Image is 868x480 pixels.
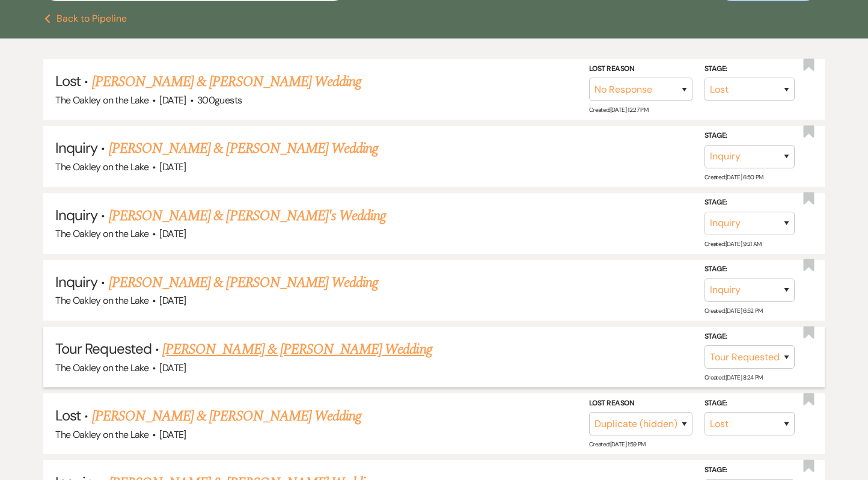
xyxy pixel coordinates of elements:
span: Created: [DATE] 6:52 PM [704,307,763,315]
span: Created: [DATE] 6:50 PM [704,173,763,180]
span: Tour Requested [55,339,151,358]
span: The Oakley on the Lake [55,362,148,374]
span: The Oakley on the Lake [55,428,148,441]
a: [PERSON_NAME] & [PERSON_NAME] Wedding [109,272,378,294]
button: Back to Pipeline [44,14,127,23]
span: Inquiry [55,272,97,291]
label: Stage: [704,263,795,276]
span: Created: [DATE] 12:27 PM [589,106,648,114]
span: [DATE] [159,227,186,240]
span: The Oakley on the Lake [55,227,148,240]
label: Stage: [704,196,795,209]
span: Created: [DATE] 1:59 PM [589,440,646,448]
label: Stage: [704,330,795,343]
a: [PERSON_NAME] & [PERSON_NAME] Wedding [109,138,378,159]
label: Lost Reason [589,63,692,76]
span: [DATE] [159,428,186,441]
span: 300 guests [197,94,242,106]
span: The Oakley on the Lake [55,161,148,173]
span: [DATE] [159,294,186,307]
span: Inquiry [55,138,97,157]
a: [PERSON_NAME] & [PERSON_NAME] Wedding [92,405,361,427]
span: The Oakley on the Lake [55,294,148,307]
label: Stage: [704,129,795,143]
label: Stage: [704,397,795,410]
span: The Oakley on the Lake [55,94,148,106]
label: Stage: [704,63,795,76]
a: [PERSON_NAME] & [PERSON_NAME]'s Wedding [109,205,387,227]
span: Lost [55,406,81,425]
span: Created: [DATE] 8:24 PM [704,374,763,381]
a: [PERSON_NAME] & [PERSON_NAME] Wedding [92,71,361,93]
span: Created: [DATE] 9:21 AM [704,240,762,248]
span: [DATE] [159,161,186,173]
span: Lost [55,72,81,90]
label: Stage: [704,464,795,477]
a: [PERSON_NAME] & [PERSON_NAME] Wedding [162,339,432,360]
label: Lost Reason [589,397,692,410]
span: [DATE] [159,94,186,106]
span: [DATE] [159,362,186,374]
span: Inquiry [55,206,97,224]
